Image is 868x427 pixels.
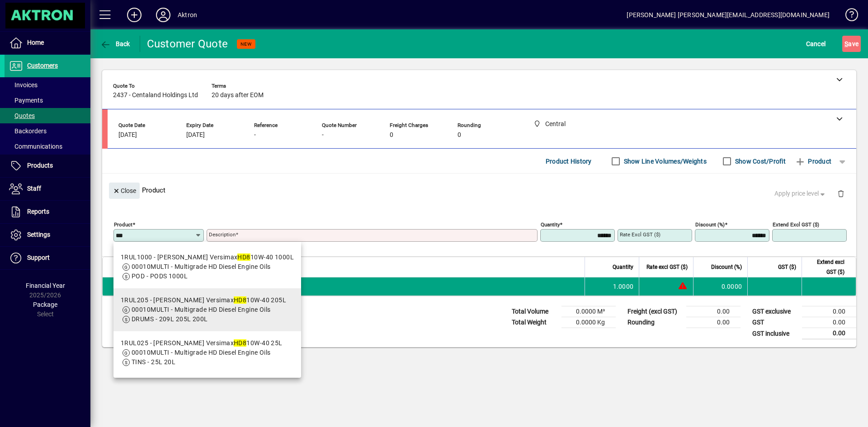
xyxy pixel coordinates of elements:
[748,317,802,328] td: GST
[109,183,140,199] button: Close
[9,143,62,150] span: Communications
[254,131,256,139] span: -
[802,328,856,339] td: 0.00
[613,282,634,291] span: 1.0000
[830,183,852,204] button: Delete
[507,317,561,328] td: Total Weight
[806,37,826,51] span: Cancel
[561,317,616,328] td: 0.0000 Kg
[5,77,90,93] a: Invoices
[27,185,41,192] span: Staff
[748,328,802,339] td: GST inclusive
[623,317,686,328] td: Rounding
[132,263,271,270] span: 00010MULTI - Multigrade HD Diesel Engine Oils
[212,92,264,99] span: 20 days after EOM
[102,174,856,206] div: Product
[237,253,250,261] em: HD8
[546,154,592,169] span: Product History
[839,2,857,31] a: Knowledge Base
[27,39,44,46] span: Home
[9,112,35,119] span: Quotes
[542,153,595,169] button: Product History
[620,231,660,238] mat-label: Rate excl GST ($)
[9,97,43,104] span: Payments
[771,186,830,202] button: Apply price level
[5,123,90,139] a: Backorders
[613,262,633,272] span: Quantity
[132,315,208,323] span: DRUMS - 209L 205L 200L
[27,231,50,238] span: Settings
[627,8,830,22] div: [PERSON_NAME] [PERSON_NAME][EMAIL_ADDRESS][DOMAIN_NAME]
[121,338,283,348] div: 1RUL025 - [PERSON_NAME] Versimax 10W-40 25L
[5,178,90,200] a: Staff
[121,253,294,262] div: 1RUL1000 - [PERSON_NAME] Versimax 10W-40 1000L
[234,296,246,304] em: HD8
[458,131,461,139] span: 0
[830,189,852,197] app-page-header-button: Delete
[622,157,707,166] label: Show Line Volumes/Weights
[804,36,828,52] button: Cancel
[778,262,796,272] span: GST ($)
[802,306,856,317] td: 0.00
[646,262,688,272] span: Rate excl GST ($)
[27,254,50,261] span: Support
[90,36,140,52] app-page-header-button: Back
[132,358,175,366] span: TINS - 25L 20L
[5,247,90,269] a: Support
[5,201,90,223] a: Reports
[107,186,142,194] app-page-header-button: Close
[541,221,560,228] mat-label: Quantity
[686,317,741,328] td: 0.00
[733,157,786,166] label: Show Cost/Profit
[149,7,178,23] button: Profile
[241,41,252,47] span: NEW
[5,108,90,123] a: Quotes
[5,139,90,154] a: Communications
[98,36,132,52] button: Back
[27,208,49,215] span: Reports
[113,245,301,288] mat-option: 1RUL1000 - Morris Versimax HD8 10W-40 1000L
[561,306,616,317] td: 0.0000 M³
[844,37,859,51] span: ave
[132,272,188,280] span: POD - PODS 1000L
[507,306,561,317] td: Total Volume
[209,231,236,238] mat-label: Description
[113,331,301,374] mat-option: 1RUL025 - Morris Versimax HD8 10W-40 25L
[27,62,58,69] span: Customers
[322,131,324,139] span: -
[5,32,90,54] a: Home
[802,317,856,328] td: 0.00
[114,221,132,228] mat-label: Product
[100,40,130,47] span: Back
[27,162,53,169] span: Products
[33,301,57,308] span: Package
[120,7,149,23] button: Add
[5,224,90,246] a: Settings
[121,296,286,305] div: 1RUL205 - [PERSON_NAME] Versimax 10W-40 205L
[113,183,136,198] span: Close
[113,288,301,331] mat-option: 1RUL205 - Morris Versimax HD8 10W-40 205L
[711,262,742,272] span: Discount (%)
[113,92,198,99] span: 2437 - Centaland Holdings Ltd
[748,306,802,317] td: GST exclusive
[807,257,844,277] span: Extend excl GST ($)
[132,349,271,356] span: 00010MULTI - Multigrade HD Diesel Engine Oils
[132,306,271,313] span: 00010MULTI - Multigrade HD Diesel Engine Oils
[26,282,65,289] span: Financial Year
[623,306,686,317] td: Freight (excl GST)
[773,221,819,228] mat-label: Extend excl GST ($)
[147,37,228,51] div: Customer Quote
[844,40,848,47] span: S
[9,81,38,89] span: Invoices
[695,221,725,228] mat-label: Discount (%)
[693,277,747,296] td: 0.0000
[842,36,861,52] button: Save
[686,306,741,317] td: 0.00
[186,131,205,139] span: [DATE]
[9,127,47,135] span: Backorders
[234,339,246,347] em: HD8
[5,155,90,177] a: Products
[5,93,90,108] a: Payments
[774,189,827,198] span: Apply price level
[118,131,137,139] span: [DATE]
